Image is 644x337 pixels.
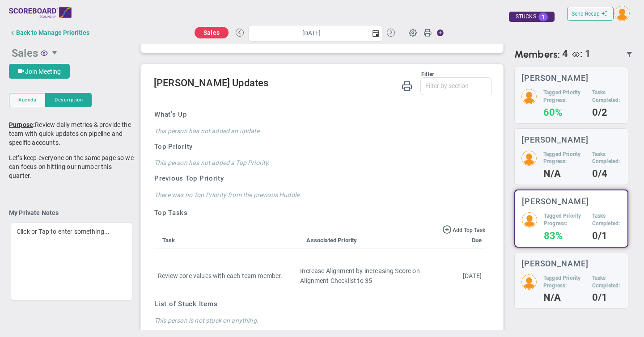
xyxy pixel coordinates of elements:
h3: [PERSON_NAME] [521,259,589,268]
h5: Tasks Completed: [592,89,621,104]
span: Increase Alignment by increasing Score on Alignment Checklist to 35 [300,267,420,284]
span: Thu Oct 23 2025 00:00:00 GMT-0500 (Central Daylight Time) [463,272,482,279]
span: Task [158,237,175,244]
span: Print Huddle [424,28,432,41]
h4: N/A [543,170,585,178]
h3: Top Tasks [154,208,485,218]
h4: 83% [544,232,585,240]
h3: Top Priority [154,142,485,152]
h3: Previous Top Priority [154,174,485,183]
span: Viewer [41,49,48,56]
span: Description [55,96,83,104]
span: Huddle Settings [404,24,421,41]
h5: Tagged Priority Progress: [543,89,585,104]
span: : [580,48,583,59]
span: select [48,45,63,60]
div: Filter [154,71,434,77]
h4: 60% [543,109,585,117]
h4: This person has not added a Top Priority. [154,159,485,167]
h4: 0/4 [592,170,621,178]
h5: Tasks Completed: [592,151,621,166]
img: 210664.Person.photo [521,89,537,104]
h4: This person is not stuck on anything. [154,316,485,324]
h4: This person has not added an update. [154,127,485,135]
div: STUCKS [509,12,555,22]
span: Add Top Task [453,227,485,233]
img: 210668.Person.photo [521,274,537,290]
span: Associated Priority [297,237,357,244]
p: Let’s keep everyone on the same page so we can focus on hitting our number this quarter. [9,153,134,180]
span: Sales [12,47,38,59]
span: Action Button [432,27,444,39]
h5: Tagged Priority Progress: [543,151,585,166]
span: Join Meeting [25,68,61,75]
span: Agenda [18,96,36,104]
span: Filter Updated Members [626,51,633,58]
h5: Tagged Priority Progress: [543,274,585,290]
span: 1 [538,13,548,21]
h3: List of Stuck Items [154,299,485,309]
h5: Tagged Priority Progress: [544,212,585,227]
img: 51354.Person.photo [614,6,630,21]
button: Join Meeting [9,64,70,79]
img: 210666.Person.photo [522,212,537,227]
h5: Tasks Completed: [592,274,621,290]
span: Review core values with each team member. [158,272,283,279]
div: Click or Tap to enter something... [11,222,132,301]
img: scalingup-logo.svg [9,4,72,21]
div: Eugene Terk is a Viewer. [568,48,591,60]
p: Review daily metrics & provide the team with quick updates on pipeline and specific accounts. [9,120,134,147]
h4: 0/1 [592,232,621,240]
u: Purpose [9,121,33,128]
h3: [PERSON_NAME] [521,135,589,144]
h4: My Private Notes [9,209,134,217]
span: Print Huddle Member Updates [402,80,412,91]
h5: Tasks Completed: [592,212,621,227]
strong: : [9,121,35,128]
h3: What's Up [154,110,485,119]
span: 4 [562,48,568,60]
h4: 0/1 [592,294,621,302]
button: Add Top Task [442,224,485,234]
h4: There was no Top Priority from the previous Huddle. [154,191,485,199]
span: select [369,25,382,41]
h3: [PERSON_NAME] [522,197,589,206]
span: Members: [514,48,560,60]
input: Filter by section [421,78,491,94]
button: Description [46,93,92,107]
h4: 0/2 [592,109,621,117]
h3: [PERSON_NAME] [521,74,589,82]
img: 210665.Person.photo [521,151,537,166]
span: 1 [585,48,591,59]
button: Send Recap [567,7,614,21]
div: Back to Manage Priorities [16,29,89,36]
h4: N/A [543,294,585,302]
button: Agenda [9,93,46,107]
span: Sales [203,29,220,36]
span: Due [468,237,482,244]
span: Send Recap [572,11,600,17]
h2: [PERSON_NAME] Updates [154,77,492,90]
button: Back to Manage Priorities [9,24,89,42]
